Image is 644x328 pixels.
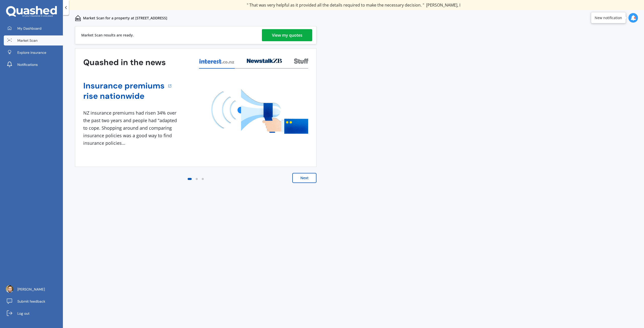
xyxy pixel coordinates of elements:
[272,29,302,41] div: View my quotes
[17,62,38,67] span: Notifications
[4,284,63,294] a: [PERSON_NAME]
[75,15,81,21] img: home-and-contents.b802091223b8502ef2dd.svg
[83,91,165,101] a: rise nationwide
[17,311,29,316] span: Log out
[17,299,45,304] span: Submit feedback
[4,23,63,33] a: My Dashboard
[211,89,308,134] img: media image
[4,35,63,45] a: Market Scan
[6,285,13,293] img: ACg8ocKG6t9m_r9pkTrCKrxg-lWfRIs0KjbLyizh9enwDOSiUpO5MjNFMQ=s96-c
[83,81,165,91] a: Insurance premiums
[83,16,167,21] p: Market Scan for a property at [STREET_ADDRESS]
[4,308,63,318] a: Log out
[17,50,46,55] span: Explore insurance
[4,296,63,306] a: Submit feedback
[4,48,63,58] a: Explore insurance
[83,57,166,68] h3: Quashed in the news
[17,287,45,292] span: [PERSON_NAME]
[4,60,63,70] a: Notifications
[17,26,42,31] span: My Dashboard
[292,173,316,183] button: Next
[595,15,622,20] div: New notification
[17,38,37,43] span: Market Scan
[81,26,134,44] div: Market Scan results are ready.
[83,109,179,147] div: NZ insurance premiums had risen 34% over the past two years and people had "adapted to cope. Shop...
[262,29,312,41] a: View my quotes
